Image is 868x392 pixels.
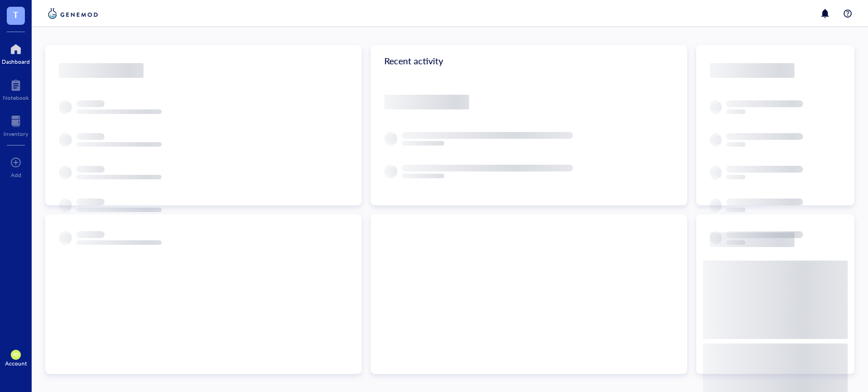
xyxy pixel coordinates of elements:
[5,360,27,367] div: Account
[11,171,21,178] div: Add
[2,40,30,65] a: Dashboard
[371,45,687,77] div: Recent activity
[3,130,28,137] div: Inventory
[2,58,30,65] div: Dashboard
[3,76,29,101] a: Notebook
[13,353,19,358] span: PO
[3,94,29,101] div: Notebook
[13,7,19,21] span: T
[45,7,101,20] img: genemod-logo
[3,112,28,137] a: Inventory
